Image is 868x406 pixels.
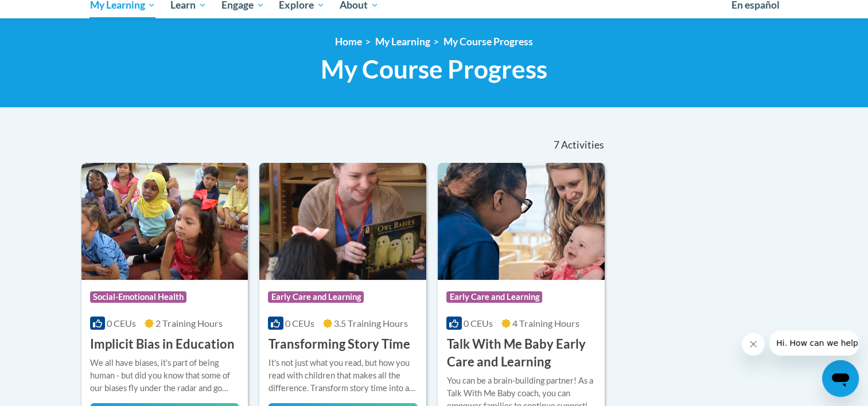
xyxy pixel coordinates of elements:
span: Activities [561,139,604,151]
iframe: Message from company [769,330,859,356]
iframe: Button to launch messaging window [822,360,859,397]
span: 4 Training Hours [512,318,579,329]
div: We all have biases, it's part of being human - but did you know that some of our biases fly under... [90,357,240,395]
h3: Implicit Bias in Education [90,335,235,353]
span: 0 CEUs [464,318,493,329]
span: Early Care and Learning [268,291,364,303]
a: Home [335,36,362,48]
img: Course Logo [81,163,248,280]
div: It's not just what you read, but how you read with children that makes all the difference. Transf... [268,357,418,395]
span: 2 Training Hours [155,318,223,329]
span: Early Care and Learning [446,291,542,303]
iframe: Close message [742,333,765,356]
span: Social-Emotional Health [90,291,186,303]
span: 3.5 Training Hours [334,318,408,329]
a: My Learning [375,36,430,48]
span: Hi. How can we help? [7,8,93,17]
h3: Transforming Story Time [268,335,410,353]
img: Course Logo [438,163,605,280]
a: My Course Progress [443,36,533,48]
span: 0 CEUs [107,318,136,329]
span: 7 [553,139,559,151]
span: 0 CEUs [285,318,314,329]
span: My Course Progress [321,54,547,84]
h3: Talk With Me Baby Early Care and Learning [446,335,596,371]
img: Course Logo [259,163,426,280]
